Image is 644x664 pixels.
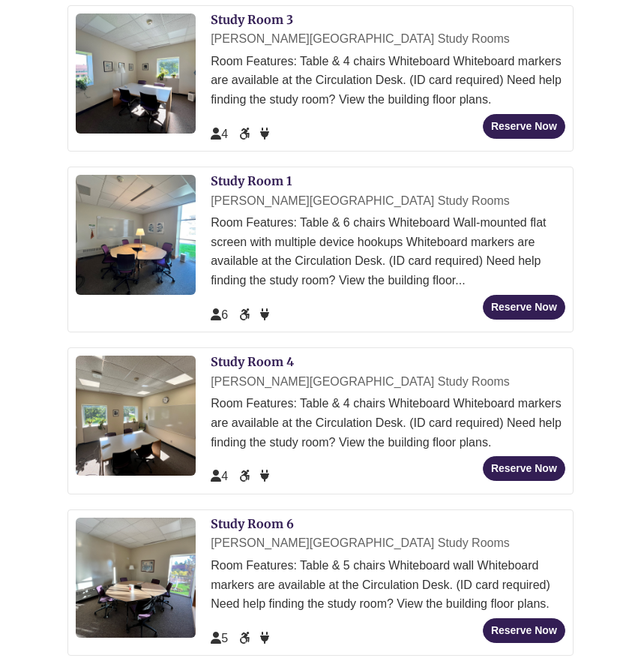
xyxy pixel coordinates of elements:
[211,533,565,553] div: [PERSON_NAME][GEOGRAPHIC_DATA] Study Rooms
[76,175,196,295] img: Study Room 1
[211,556,565,614] div: Room Features: Table & 5 chairs Whiteboard wall Whiteboard markers are available at the Circulati...
[483,456,565,481] button: Reserve Now
[239,128,253,140] span: Accessible Seat/Space
[211,52,565,110] div: Room Features: Table & 4 chairs Whiteboard Whiteboard markers are available at the Circulation De...
[211,128,228,140] span: The capacity of this space
[483,114,565,139] button: Reserve Now
[211,12,293,27] a: Study Room 3
[260,632,269,644] span: Power Available
[260,470,269,482] span: Power Available
[211,632,228,644] span: The capacity of this space
[211,213,565,290] div: Room Features: Table & 6 chairs Whiteboard Wall-mounted flat screen with multiple device hookups ...
[260,308,269,321] span: Power Available
[239,470,253,482] span: Accessible Seat/Space
[211,354,294,369] a: Study Room 4
[211,173,292,188] a: Study Room 1
[239,632,253,644] span: Accessible Seat/Space
[260,128,269,140] span: Power Available
[211,29,565,49] div: [PERSON_NAME][GEOGRAPHIC_DATA] Study Rooms
[211,308,228,321] span: The capacity of this space
[211,372,565,392] div: [PERSON_NAME][GEOGRAPHIC_DATA] Study Rooms
[239,308,253,321] span: Accessible Seat/Space
[483,618,565,643] button: Reserve Now
[211,470,228,482] span: The capacity of this space
[211,516,294,531] a: Study Room 6
[211,191,565,211] div: [PERSON_NAME][GEOGRAPHIC_DATA] Study Rooms
[76,14,196,134] img: Study Room 3
[76,518,196,638] img: Study Room 6
[211,394,565,452] div: Room Features: Table & 4 chairs Whiteboard Whiteboard markers are available at the Circulation De...
[483,295,565,320] button: Reserve Now
[76,356,196,476] img: Study Room 4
